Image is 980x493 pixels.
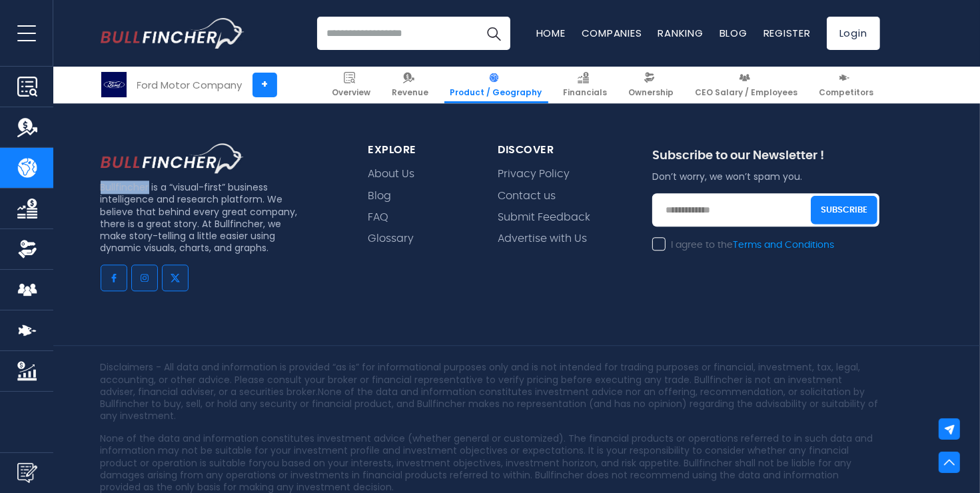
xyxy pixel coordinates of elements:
[137,77,243,93] div: Ford Motor Company
[386,67,435,103] a: Revenue
[827,17,880,50] a: Login
[368,168,414,181] a: About Us
[101,72,127,97] img: F logo
[368,233,414,245] a: Glossary
[498,211,590,224] a: Submit Feedback
[101,361,880,422] p: Disclaimers - All data and information is provided “as is” for informational purposes only and is...
[629,87,674,98] span: Ownership
[368,211,388,224] a: FAQ
[498,143,620,157] div: Discover
[658,26,704,40] a: Ranking
[101,18,244,49] a: Go to homepage
[763,26,811,40] a: Register
[819,87,874,98] span: Competitors
[498,168,570,181] a: Privacy Policy
[444,67,548,103] a: Product / Geography
[101,18,245,49] img: Bullfincher logo
[696,87,798,98] span: CEO Salary / Employees
[17,239,37,259] img: Ownership
[101,181,303,254] p: Bullfincher is a “visual-first” business intelligence and research platform. We believe that behi...
[332,87,371,98] span: Overview
[811,196,877,225] button: Subscribe
[498,190,556,203] a: Contact us
[558,67,614,103] a: Financials
[733,241,834,250] a: Terms and Conditions
[564,87,608,98] span: Financials
[477,17,510,50] button: Search
[652,239,834,251] label: I agree to the
[536,26,566,40] a: Home
[131,264,158,291] a: Go to instagram
[368,143,466,157] div: explore
[498,233,587,245] a: Advertise with Us
[813,67,880,103] a: Competitors
[623,67,680,103] a: Ownership
[720,26,747,40] a: Blog
[690,67,804,103] a: CEO Salary / Employees
[326,67,377,103] a: Overview
[652,149,880,171] div: Subscribe to our Newsletter !
[162,264,189,291] a: Go to twitter
[101,264,127,291] a: Go to facebook
[652,171,880,183] p: Don’t worry, we won’t spam you.
[252,73,277,97] a: +
[101,143,244,174] img: footer logo
[101,432,880,493] p: None of the data and information constitutes investment advice (whether general or customized). T...
[450,87,542,98] span: Product / Geography
[652,260,855,312] iframe: reCAPTCHA
[368,190,391,203] a: Blog
[392,87,429,98] span: Revenue
[582,26,642,40] a: Companies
